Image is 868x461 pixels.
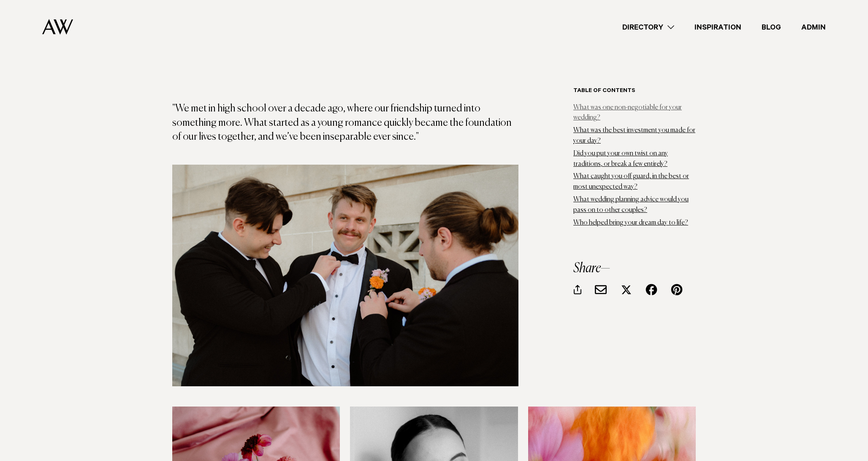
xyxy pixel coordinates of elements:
a: Blog [751,22,791,33]
a: Inspiration [684,22,751,33]
img: Auckland Weddings Logo [42,19,73,35]
a: Admin [791,22,836,33]
a: What caught you off guard, in the best or most unexpected way? [573,173,689,190]
h6: Table of contents [573,87,696,95]
img: Groomsmen getting ready in Auckland [172,165,518,386]
p: "We met in high school over a decade ago, where our friendship turned into something more. What s... [172,87,518,144]
a: Who helped bring your dream day to life? [573,220,688,226]
a: Directory [612,22,684,33]
a: What was one non-negotiable for your wedding? [573,104,682,122]
a: What was the best investment you made for your day? [573,127,695,144]
a: Did you put your own twist on any traditions, or break a few entirely? [573,150,668,168]
h3: Share [573,262,696,275]
a: What wedding planning advice would you pass on to other couples? [573,196,689,214]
